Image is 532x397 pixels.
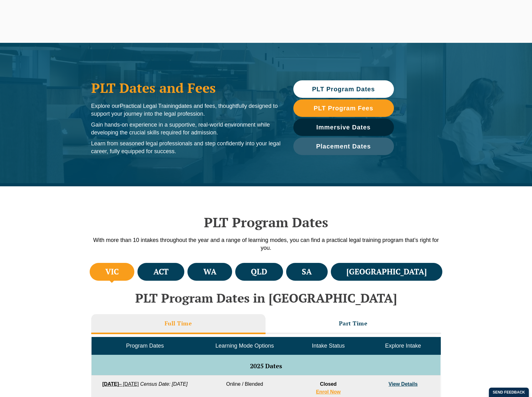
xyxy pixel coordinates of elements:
[140,381,188,387] em: Census Date: [DATE]
[216,343,274,349] span: Learning Mode Options
[316,389,341,394] a: Enrol Now
[389,381,418,387] a: View Details
[102,381,139,387] a: [DATE]– [DATE]
[203,267,216,277] h4: WA
[385,343,421,349] span: Explore Intake
[91,102,281,118] p: Explore our dates and fees, thoughtfully designed to support your journey into the legal profession.
[293,99,394,117] a: PLT Program Fees
[293,80,394,98] a: PLT Program Dates
[91,140,281,155] p: Learn from seasoned legal professionals and step confidently into your legal career, fully equipp...
[91,80,281,96] h1: PLT Dates and Fees
[320,381,336,387] span: Closed
[251,267,267,277] h4: QLD
[316,143,371,149] span: Placement Dates
[153,267,169,277] h4: ACT
[312,343,345,349] span: Intake Status
[312,86,375,92] span: PLT Program Dates
[314,105,373,111] span: PLT Program Fees
[102,381,119,387] strong: [DATE]
[250,362,282,370] span: 2025 Dates
[346,267,427,277] h4: [GEOGRAPHIC_DATA]
[88,214,444,230] h2: PLT Program Dates
[88,236,444,252] p: With more than 10 intakes throughout the year and a range of learning modes, you can find a pract...
[126,343,164,349] span: Program Dates
[88,291,444,305] h2: PLT Program Dates in [GEOGRAPHIC_DATA]
[293,118,394,136] a: Immersive Dates
[165,320,192,327] h3: Full Time
[105,267,119,277] h4: VIC
[339,320,368,327] h3: Part Time
[120,103,178,109] span: Practical Legal Training
[316,124,371,130] span: Immersive Dates
[293,138,394,155] a: Placement Dates
[302,267,312,277] h4: SA
[91,121,281,137] p: Gain hands-on experience in a supportive, real-world environment while developing the crucial ski...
